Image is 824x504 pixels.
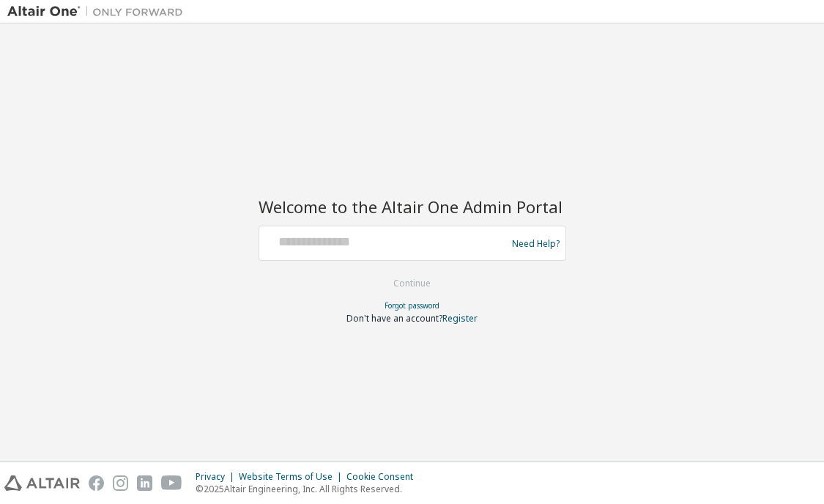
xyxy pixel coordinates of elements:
[4,475,80,491] img: altair_logo.svg
[89,475,104,491] img: facebook.svg
[239,471,346,483] div: Website Terms of Use
[7,4,190,19] img: Altair One
[137,475,152,491] img: linkedin.svg
[512,243,560,244] a: Need Help?
[346,471,422,483] div: Cookie Consent
[442,312,478,325] a: Register
[113,475,128,491] img: instagram.svg
[259,196,566,217] h2: Welcome to the Altair One Admin Portal
[385,300,439,311] a: Forgot password
[346,312,442,325] span: Don't have an account?
[196,471,239,483] div: Privacy
[196,483,422,495] p: © 2025 Altair Engineering, Inc. All Rights Reserved.
[161,475,182,491] img: youtube.svg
